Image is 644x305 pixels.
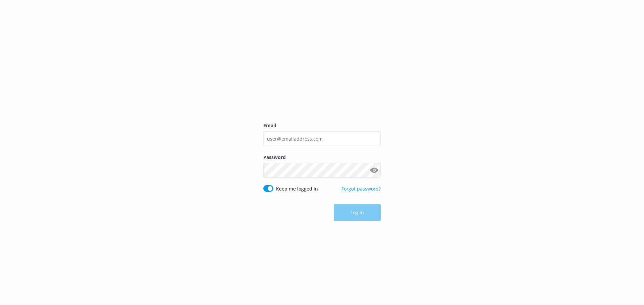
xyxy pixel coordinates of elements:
button: Show password [367,164,381,177]
a: Forgot password? [341,185,381,192]
label: Password [263,154,381,161]
label: Email [263,122,381,129]
label: Keep me logged in [276,185,318,193]
input: user@emailaddress.com [263,131,381,146]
